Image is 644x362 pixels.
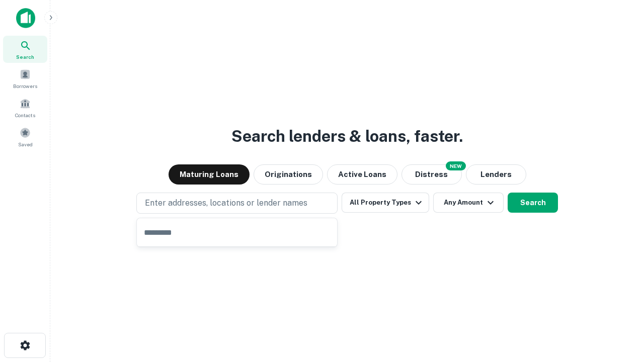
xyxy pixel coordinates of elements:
div: NEW [446,161,466,170]
span: Contacts [15,111,35,119]
button: All Property Types [342,193,429,213]
button: Active Loans [327,164,397,185]
span: Search [16,53,34,61]
a: Search [3,36,47,63]
p: Enter addresses, locations or lender names [145,197,307,209]
a: Contacts [3,94,47,121]
span: Saved [18,140,33,148]
h3: Search lenders & loans, faster. [231,124,463,148]
button: Lenders [466,164,526,185]
button: Search [508,193,558,213]
button: Any Amount [433,193,504,213]
button: Enter addresses, locations or lender names [136,193,338,214]
span: Borrowers [13,82,37,90]
button: Originations [254,164,323,185]
img: capitalize-icon.png [16,8,35,28]
a: Saved [3,123,47,150]
iframe: Chat Widget [594,282,644,330]
button: Search distressed loans with lien and other non-mortgage details. [401,164,462,185]
a: Borrowers [3,65,47,92]
button: Maturing Loans [169,164,250,185]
